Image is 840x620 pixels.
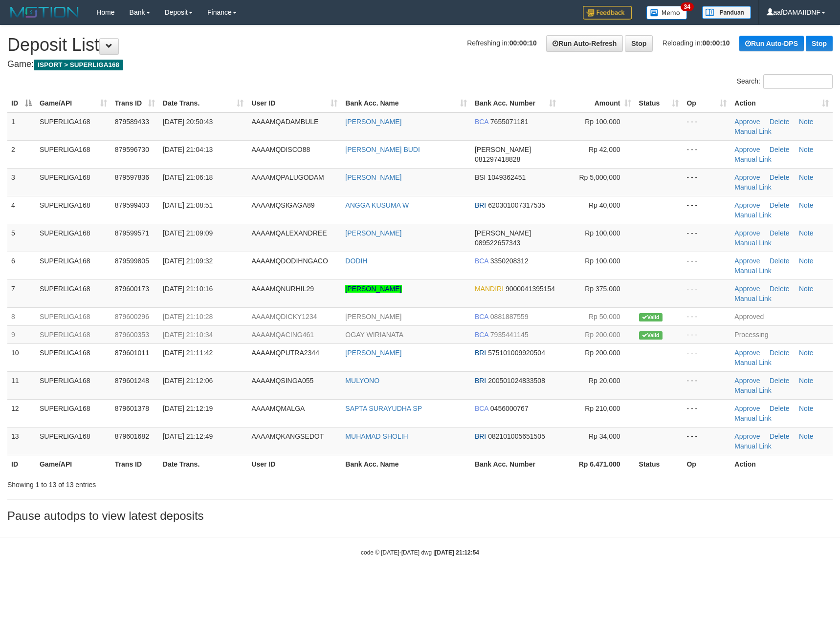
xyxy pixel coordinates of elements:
a: Run Auto-Refresh [546,35,623,52]
span: Copy 082101005651505 to clipboard [488,432,545,440]
a: Manual Link [734,211,772,219]
a: Note [799,173,814,181]
span: AAAAMQALEXANDREE [251,229,327,237]
span: Rp 5,000,000 [579,173,620,181]
span: [DATE] 21:06:18 [163,173,213,181]
td: - - - [683,224,730,252]
a: Delete [770,349,789,357]
th: Op [683,455,730,473]
td: 3 [7,168,36,196]
a: Manual Link [734,239,772,247]
td: 11 [7,371,36,399]
a: Approve [734,377,760,385]
th: Bank Acc. Name [341,455,471,473]
td: SUPERLIGA168 [36,325,111,343]
td: - - - [683,279,730,307]
a: Manual Link [734,295,772,302]
td: - - - [683,371,730,399]
a: Note [799,201,814,209]
span: Copy 081297418828 to clipboard [475,155,520,163]
span: Copy 620301007317535 to clipboard [488,201,545,209]
span: AAAAMQNURHIL29 [251,285,314,293]
th: Action [730,455,833,473]
span: 879601248 [115,377,149,385]
a: Approve [734,285,760,293]
span: [DATE] 21:10:28 [163,313,213,321]
span: Rp 200,000 [585,331,620,339]
a: [PERSON_NAME] [345,173,401,181]
span: [DATE] 21:09:32 [163,257,213,265]
span: AAAAMQADAMBULE [251,118,318,126]
a: Note [799,285,814,293]
span: [DATE] 21:10:34 [163,331,213,339]
strong: [DATE] 21:12:54 [435,549,479,556]
a: Delete [770,285,789,293]
span: 879600296 [115,313,149,321]
span: Copy 7935441145 to clipboard [490,331,529,339]
a: Manual Link [734,183,772,191]
a: Delete [770,257,789,265]
td: 6 [7,252,36,279]
td: SUPERLIGA168 [36,112,111,141]
a: DODIH [345,257,367,265]
span: BRI [475,349,486,357]
a: Delete [770,201,789,209]
span: 879599571 [115,229,149,237]
span: Copy 575101009920504 to clipboard [488,349,545,357]
a: Note [799,405,814,412]
span: [DATE] 21:11:42 [163,349,213,357]
td: 10 [7,343,36,371]
a: Stop [625,35,653,52]
td: 8 [7,307,36,325]
strong: 00:00:10 [703,39,730,47]
span: 879599403 [115,201,149,209]
span: Copy 0456000767 to clipboard [490,405,529,412]
div: Showing 1 to 13 of 13 entries [7,476,343,490]
span: Copy 0881887559 to clipboard [490,313,529,321]
img: panduan.png [702,6,751,19]
td: 1 [7,112,36,141]
a: Manual Link [734,359,772,366]
th: Rp 6.471.000 [560,455,635,473]
td: 13 [7,427,36,455]
td: SUPERLIGA168 [36,343,111,371]
a: Delete [770,146,789,153]
span: Rp 42,000 [589,146,620,153]
a: Manual Link [734,414,772,422]
span: Valid transaction [639,313,663,321]
a: ANGGA KUSUMA W [345,201,409,209]
input: Search: [763,74,833,89]
td: - - - [683,343,730,371]
span: Copy 089522657343 to clipboard [475,239,520,247]
span: AAAAMQKANGSEDOT [251,432,324,440]
span: Rp 100,000 [585,257,620,265]
a: Note [799,432,814,440]
a: [PERSON_NAME] [345,118,401,126]
span: [PERSON_NAME] [475,146,531,153]
span: Copy 200501024833508 to clipboard [488,377,545,385]
h1: Deposit List [7,35,833,55]
span: [DATE] 21:12:19 [163,405,213,412]
a: Manual Link [734,128,772,135]
span: [DATE] 20:50:43 [163,118,213,126]
td: SUPERLIGA168 [36,224,111,252]
td: - - - [683,427,730,455]
a: [PERSON_NAME] [345,313,401,321]
td: - - - [683,399,730,427]
a: Approve [734,146,760,153]
td: - - - [683,307,730,325]
td: 5 [7,224,36,252]
span: 879601682 [115,432,149,440]
td: - - - [683,168,730,196]
span: 879599805 [115,257,149,265]
span: BCA [475,405,488,412]
a: Note [799,146,814,153]
span: ISPORT > SUPERLIGA168 [34,60,123,70]
span: [DATE] 21:04:13 [163,146,213,153]
span: 879596730 [115,146,149,153]
td: Approved [730,307,833,325]
a: Approve [734,349,760,357]
a: Note [799,377,814,385]
span: Rp 34,000 [589,432,620,440]
a: Approve [734,173,760,181]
